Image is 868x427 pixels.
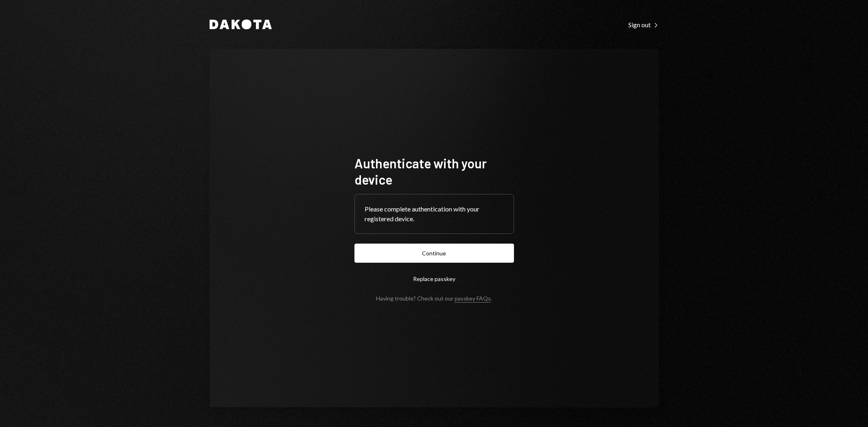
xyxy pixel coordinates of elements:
div: Sign out [628,21,659,29]
a: Sign out [628,20,659,29]
button: Continue [354,244,514,263]
a: passkey FAQs [455,295,491,303]
h1: Authenticate with your device [354,155,514,187]
div: Having trouble? Check out our . [376,295,492,302]
button: Replace passkey [354,269,514,288]
div: Please complete authentication with your registered device. [365,204,504,224]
